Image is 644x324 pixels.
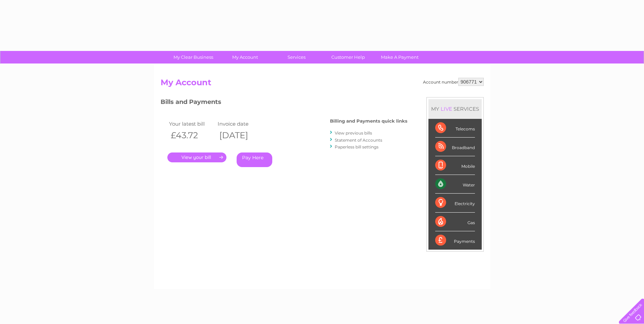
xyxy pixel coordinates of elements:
[439,106,454,112] div: LIVE
[372,51,428,64] a: Make A Payment
[423,78,484,86] div: Account number
[435,213,475,231] div: Gas
[335,138,382,143] a: Statement of Accounts
[217,51,273,64] a: My Account
[435,119,475,138] div: Telecoms
[330,119,407,124] h4: Billing and Payments quick links
[269,51,325,64] a: Services
[428,99,482,119] div: MY SERVICES
[167,119,216,128] td: Your latest bill
[435,231,475,250] div: Payments
[167,152,226,162] a: .
[435,194,475,212] div: Electricity
[216,128,265,142] th: [DATE]
[237,152,272,167] a: Pay Here
[435,138,475,156] div: Broadband
[161,97,407,109] h3: Bills and Payments
[435,175,475,194] div: Water
[165,51,221,64] a: My Clear Business
[167,128,216,142] th: £43.72
[335,144,379,149] a: Paperless bill settings
[216,119,265,128] td: Invoice date
[335,130,372,136] a: View previous bills
[161,78,484,91] h2: My Account
[320,51,376,64] a: Customer Help
[435,156,475,175] div: Mobile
